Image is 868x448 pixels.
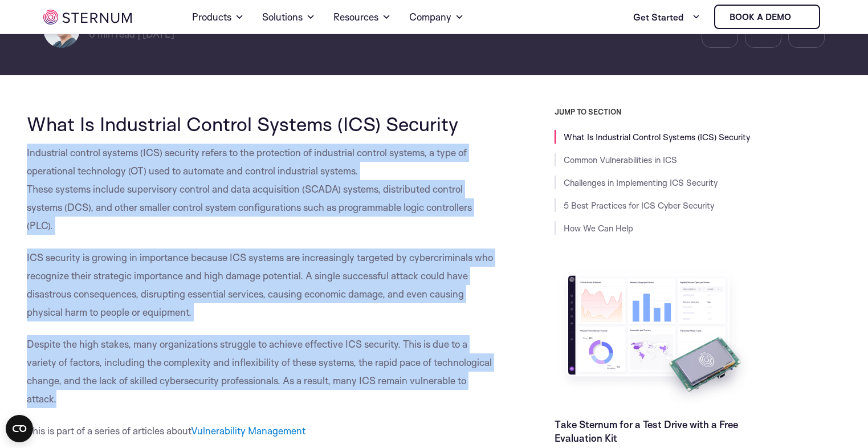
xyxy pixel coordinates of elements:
[262,1,315,33] a: Solutions
[555,267,754,409] img: Take Sternum for a Test Drive with a Free Evaluation Kit
[89,28,140,40] span: min read |
[564,132,750,142] a: What Is Industrial Control Systems (ICS) Security
[27,113,498,135] h2: What Is Industrial Control Systems (ICS) Security
[555,418,738,444] a: Take Sternum for a Test Drive with a Free Evaluation Kit
[27,144,498,235] p: Industrial control systems (ICS) security refers to the protection of industrial control systems,...
[142,28,174,40] span: [DATE]
[409,1,464,33] a: Company
[633,6,700,28] a: Get Started
[27,335,498,408] p: Despite the high stakes, many organizations struggle to achieve effective ICS security. This is d...
[27,249,498,321] p: ICS security is growing in importance because ICS systems are increasingly targeted by cybercrimi...
[192,1,244,33] a: Products
[796,13,805,22] img: sternum iot
[564,154,677,165] a: Common Vulnerabilities in ICS
[714,5,820,29] a: Book a demo
[564,177,718,188] a: Challenges in Implementing ICS Security
[6,415,33,442] button: Open CMP widget
[43,10,132,25] img: sternum iot
[27,425,305,437] span: This is part of a series of articles about
[564,200,714,211] a: 5 Best Practices for ICS Cyber Security
[191,425,305,437] a: Vulnerability Management
[89,28,95,40] span: 6
[333,1,391,33] a: Resources
[564,223,633,234] a: How We Can Help
[555,107,847,116] h3: JUMP TO SECTION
